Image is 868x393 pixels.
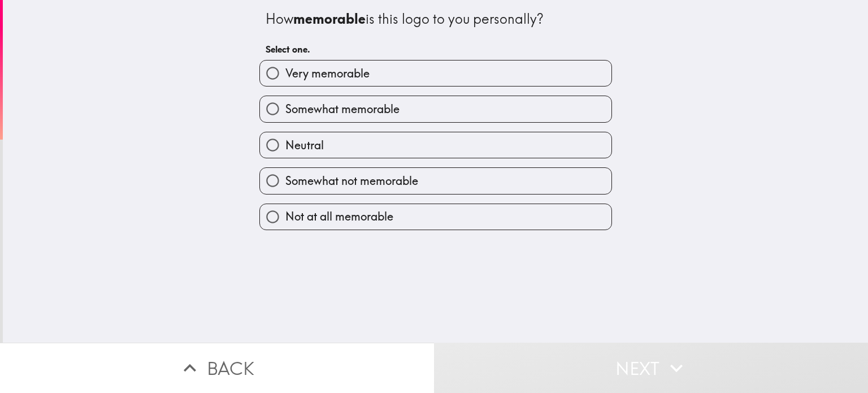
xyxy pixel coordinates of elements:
span: Not at all memorable [285,209,393,224]
button: Neutral [260,132,611,158]
span: Somewhat memorable [285,101,400,117]
button: Somewhat not memorable [260,168,611,193]
span: Very memorable [285,66,370,81]
span: Neutral [285,137,324,153]
b: memorable [293,10,366,27]
button: Next [434,343,868,393]
button: Somewhat memorable [260,96,611,122]
div: How is this logo to you personally? [266,10,606,29]
button: Not at all memorable [260,204,611,230]
h6: Select one. [266,43,606,55]
button: Very memorable [260,61,611,86]
span: Somewhat not memorable [285,173,418,189]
